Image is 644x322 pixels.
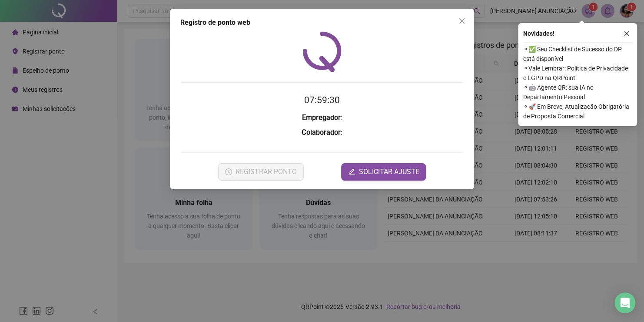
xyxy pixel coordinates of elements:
span: ⚬ ✅ Seu Checklist de Sucesso do DP está disponível [523,44,632,64]
h3: : [180,127,464,138]
img: QRPoint [302,31,342,72]
span: close [458,17,465,24]
span: ⚬ 🚀 Em Breve, Atualização Obrigatória de Proposta Comercial [523,102,632,121]
button: Close [455,14,469,28]
h3: : [180,112,464,124]
button: REGISTRAR PONTO [218,163,304,181]
button: editSOLICITAR AJUSTE [341,163,426,181]
strong: Empregador [302,114,341,122]
div: Open Intercom Messenger [614,292,635,313]
span: edit [348,168,355,175]
span: ⚬ 🤖 Agente QR: sua IA no Departamento Pessoal [523,83,632,102]
time: 07:59:30 [304,95,340,105]
span: close [624,30,630,37]
span: ⚬ Vale Lembrar: Política de Privacidade e LGPD na QRPoint [523,64,632,83]
span: Novidades ! [523,29,554,38]
strong: Colaborador [302,128,341,137]
span: SOLICITAR AJUSTE [359,167,419,177]
div: Registro de ponto web [180,17,464,28]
